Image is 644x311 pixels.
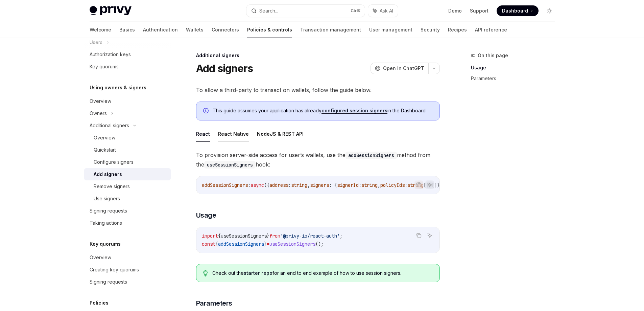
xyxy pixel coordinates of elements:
span: } [264,241,267,247]
span: ; [340,233,342,239]
code: addSessionSigners [345,152,397,159]
span: useSessionSigners [221,233,267,239]
a: Policies & controls [247,22,292,38]
a: Overview [84,95,171,107]
div: Taking actions [90,219,122,227]
a: Recipes [448,22,467,38]
a: Configure signers [84,156,171,168]
span: import [202,233,218,239]
a: Demo [448,7,462,14]
span: signerId [337,182,359,188]
span: : [288,182,291,188]
a: Signing requests [84,276,171,288]
span: To provision server-side access for user’s wallets, use the method from the hook: [196,150,440,169]
h5: Using owners & signers [90,84,146,92]
img: light logo [90,6,132,16]
div: Signing requests [90,278,127,286]
button: Open in ChatGPT [371,63,428,74]
span: ({ [264,182,269,188]
span: : [359,182,361,188]
span: = [267,241,269,247]
button: Copy the contents from the code block [414,231,423,240]
span: policyIds [380,182,405,188]
button: Toggle dark mode [544,5,555,16]
span: signers [310,182,329,188]
span: []}[]}) [424,182,443,188]
div: Key quorums [90,63,119,71]
span: , [307,182,310,188]
a: Transaction management [300,22,361,38]
a: Taking actions [84,217,171,229]
span: from [269,233,280,239]
h5: Key quorums [90,240,121,248]
span: Usage [196,210,216,220]
span: : [405,182,407,188]
a: Dashboard [497,5,539,16]
a: Remove signers [84,180,171,193]
div: Creating key quorums [90,266,139,274]
span: Ctrl K [351,8,361,14]
div: Authorization keys [90,50,131,59]
span: '@privy-io/react-auth' [280,233,340,239]
a: Security [421,22,440,38]
span: { [218,233,221,239]
button: Ask AI [368,5,398,17]
div: Overview [90,253,111,262]
button: Ask AI [425,231,434,240]
div: Use signers [94,195,120,203]
a: Signing requests [84,205,171,217]
span: const [202,241,215,247]
button: NodeJS & REST API [257,126,304,142]
span: string [361,182,378,188]
a: Use signers [84,193,171,205]
span: string [407,182,424,188]
a: Key quorums [84,61,171,73]
svg: Info [203,108,210,115]
div: Signing requests [90,207,127,215]
span: : [248,182,251,188]
a: Basics [119,22,135,38]
span: Parameters [196,298,232,308]
div: Overview [90,97,111,105]
a: Creating key quorums [84,264,171,276]
a: Quickstart [84,144,171,156]
span: addSessionSigners [218,241,264,247]
svg: Tip [203,270,208,276]
a: API reference [475,22,507,38]
a: Overview [84,251,171,264]
a: Welcome [90,22,111,38]
a: Authentication [143,22,178,38]
span: string [291,182,307,188]
span: Check out the for an end to end example of how to use session signers. [212,270,432,276]
code: useSessionSigners [204,161,256,169]
button: Search...CtrlK [246,5,365,17]
a: Parameters [471,73,560,84]
a: configured session signers [321,108,387,114]
span: On this page [478,51,508,60]
div: Overview [94,134,115,142]
span: This guide assumes your application has already in the Dashboard. [213,107,433,114]
span: useSessionSigners [269,241,315,247]
span: Dashboard [502,7,528,14]
div: Owners [90,109,107,117]
a: User management [369,22,412,38]
a: Add signers [84,168,171,180]
button: Ask AI [425,180,434,189]
div: Search... [259,7,278,15]
div: Configure signers [94,158,134,166]
a: starter repo [244,270,272,276]
a: Wallets [186,22,204,38]
span: address [269,182,288,188]
div: Additional signers [196,52,440,59]
div: Add signers [94,170,122,178]
h1: Add signers [196,62,253,74]
span: addSessionSigners [202,182,248,188]
span: Ask AI [380,7,393,14]
h5: Policies [90,299,109,307]
a: Overview [84,132,171,144]
span: async [251,182,264,188]
button: Copy the contents from the code block [414,180,423,189]
div: Additional signers [90,121,129,130]
span: (); [315,241,324,247]
span: Open in ChatGPT [383,65,424,72]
